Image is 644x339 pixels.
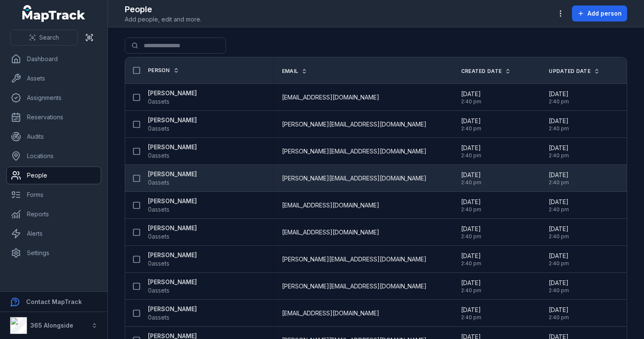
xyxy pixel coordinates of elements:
[549,279,569,287] span: [DATE]
[7,186,101,203] a: Forms
[7,70,101,87] a: Assets
[7,225,101,242] a: Alerts
[148,116,197,124] strong: [PERSON_NAME]
[10,30,78,46] button: Search
[549,171,569,179] span: [DATE]
[148,278,197,286] strong: [PERSON_NAME]
[461,125,481,132] span: 2:40 pm
[7,128,101,145] a: Audits
[148,124,169,133] span: 0 assets
[549,152,569,159] span: 2:40 pm
[148,89,197,97] strong: [PERSON_NAME]
[461,287,481,294] span: 2:40 pm
[148,97,169,106] span: 0 assets
[26,298,82,305] strong: Contact MapTrack
[461,225,481,233] span: [DATE]
[549,68,600,75] a: Updated Date
[148,205,169,214] span: 0 assets
[148,151,169,160] span: 0 assets
[461,306,481,314] span: [DATE]
[549,287,569,294] span: 2:40 pm
[461,171,481,179] span: [DATE]
[148,224,197,232] strong: [PERSON_NAME]
[282,147,427,156] span: [PERSON_NAME][EMAIL_ADDRESS][DOMAIN_NAME]
[282,174,427,183] span: [PERSON_NAME][EMAIL_ADDRESS][DOMAIN_NAME]
[461,90,481,105] time: 09/09/2025, 2:40:55 pm
[461,198,481,213] time: 09/09/2025, 2:40:55 pm
[461,144,481,159] time: 09/09/2025, 2:40:55 pm
[282,201,379,210] span: [EMAIL_ADDRESS][DOMAIN_NAME]
[549,198,569,206] span: [DATE]
[148,251,197,259] strong: [PERSON_NAME]
[549,144,569,152] span: [DATE]
[461,252,481,260] span: [DATE]
[549,90,569,98] span: [DATE]
[148,232,169,241] span: 0 assets
[549,260,569,267] span: 2:40 pm
[148,251,197,268] a: [PERSON_NAME]0assets
[461,279,481,294] time: 09/09/2025, 2:40:55 pm
[461,206,481,213] span: 2:40 pm
[282,68,298,75] span: Email
[148,170,197,187] a: [PERSON_NAME]0assets
[588,9,622,18] span: Add person
[461,179,481,186] span: 2:40 pm
[7,51,101,67] a: Dashboard
[549,314,569,321] span: 2:40 pm
[461,90,481,98] span: [DATE]
[7,206,101,223] a: Reports
[461,306,481,321] time: 09/09/2025, 2:40:55 pm
[148,89,197,106] a: [PERSON_NAME]0assets
[148,224,197,241] a: [PERSON_NAME]0assets
[549,279,569,294] time: 09/09/2025, 2:40:55 pm
[461,314,481,321] span: 2:40 pm
[148,143,197,160] a: [PERSON_NAME]0assets
[7,89,101,106] a: Assignments
[282,68,308,75] a: Email
[125,3,201,15] h2: People
[572,5,627,22] button: Add person
[461,98,481,105] span: 2:40 pm
[148,170,197,178] strong: [PERSON_NAME]
[148,313,169,322] span: 0 assets
[39,33,59,42] span: Search
[7,109,101,126] a: Reservations
[282,255,427,264] span: [PERSON_NAME][EMAIL_ADDRESS][DOMAIN_NAME]
[549,125,569,132] span: 2:40 pm
[7,167,101,184] a: People
[461,198,481,206] span: [DATE]
[282,93,379,102] span: [EMAIL_ADDRESS][DOMAIN_NAME]
[549,233,569,240] span: 2:40 pm
[549,171,569,186] time: 09/09/2025, 2:40:55 pm
[461,225,481,240] time: 09/09/2025, 2:40:55 pm
[549,90,569,105] time: 09/09/2025, 2:40:55 pm
[148,116,197,133] a: [PERSON_NAME]0assets
[549,117,569,132] time: 09/09/2025, 2:40:55 pm
[549,68,590,75] span: Updated Date
[461,171,481,186] time: 09/09/2025, 2:40:55 pm
[282,120,427,129] span: [PERSON_NAME][EMAIL_ADDRESS][DOMAIN_NAME]
[148,305,197,313] strong: [PERSON_NAME]
[549,252,569,267] time: 09/09/2025, 2:40:55 pm
[461,117,481,125] span: [DATE]
[148,67,179,74] a: Person
[549,225,569,233] span: [DATE]
[549,144,569,159] time: 09/09/2025, 2:40:55 pm
[549,306,569,321] time: 09/09/2025, 2:40:55 pm
[461,252,481,267] time: 09/09/2025, 2:40:55 pm
[282,228,379,237] span: [EMAIL_ADDRESS][DOMAIN_NAME]
[549,198,569,213] time: 09/09/2025, 2:40:55 pm
[461,260,481,267] span: 2:40 pm
[148,278,197,295] a: [PERSON_NAME]0assets
[148,259,169,268] span: 0 assets
[461,279,481,287] span: [DATE]
[148,143,197,151] strong: [PERSON_NAME]
[461,117,481,132] time: 09/09/2025, 2:40:55 pm
[125,15,201,24] span: Add people, edit and more.
[7,245,101,261] a: Settings
[461,233,481,240] span: 2:40 pm
[282,309,379,317] span: [EMAIL_ADDRESS][DOMAIN_NAME]
[461,68,502,75] span: Created Date
[148,286,169,295] span: 0 assets
[549,206,569,213] span: 2:40 pm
